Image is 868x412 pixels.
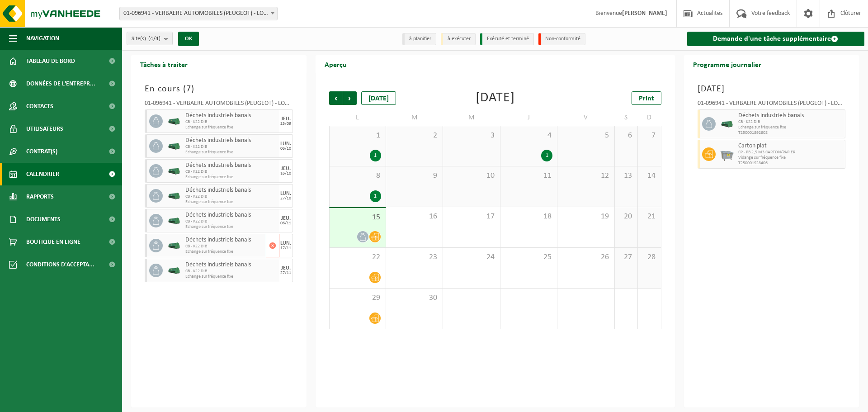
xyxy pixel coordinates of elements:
[642,212,656,222] span: 21
[131,55,197,73] h2: Tâches à traiter
[638,109,661,126] td: D
[738,125,843,130] span: Echange sur fréquence fixe
[738,161,843,166] span: T250001928406
[738,130,843,136] span: T250001892808
[145,82,293,96] h3: En cours ( )
[145,100,293,109] div: 01-096941 - VERBAERE AUTOMOBILES (PEUGEOT) - LOMME
[185,169,277,175] span: CB - K22 DIB
[448,212,495,222] span: 17
[639,95,654,102] span: Print
[391,131,438,141] span: 2
[26,208,61,231] span: Documents
[619,131,633,141] span: 6
[500,109,557,126] td: J
[441,33,476,45] li: à exécuter
[26,231,80,253] span: Boutique en ligne
[505,171,552,181] span: 11
[448,252,495,262] span: 24
[334,252,381,262] span: 22
[167,193,181,199] img: HK-XK-22-GN-00
[619,252,633,262] span: 27
[185,224,277,230] span: Echange sur fréquence fixe
[391,293,438,303] span: 30
[329,109,386,126] td: L
[329,91,343,105] span: Précédent
[185,237,264,244] span: Déchets industriels banals
[505,252,552,262] span: 25
[538,33,585,45] li: Non-conformité
[443,109,500,126] td: M
[185,112,277,119] span: Déchets industriels banals
[280,122,291,126] div: 25/09
[505,212,552,222] span: 18
[343,91,357,105] span: Suivant
[185,212,277,219] span: Déchets industriels banals
[370,190,381,202] div: 1
[334,131,381,141] span: 1
[541,150,552,161] div: 1
[402,33,436,45] li: à planifier
[185,274,277,279] span: Echange sur fréquence fixe
[361,91,396,105] div: [DATE]
[391,252,438,262] span: 23
[280,221,291,226] div: 06/11
[185,244,264,249] span: CB - K22 DIB
[26,185,54,208] span: Rapports
[448,171,495,181] span: 10
[476,91,515,105] div: [DATE]
[738,142,843,150] span: Carton plat
[119,7,278,20] span: 01-096941 - VERBAERE AUTOMOBILES (PEUGEOT) - LOMME
[391,171,438,181] span: 9
[281,166,291,171] div: JEU.
[26,72,95,95] span: Données de l'entrepr...
[738,112,843,119] span: Déchets industriels banals
[698,100,846,109] div: 01-096941 - VERBAERE AUTOMOBILES (PEUGEOT) - LOMME
[684,55,770,73] h2: Programme journalier
[186,85,191,94] span: 7
[185,261,277,269] span: Déchets industriels banals
[562,212,609,222] span: 19
[280,191,291,196] div: LUN.
[557,109,614,126] td: V
[185,125,277,130] span: Echange sur fréquence fixe
[334,293,381,303] span: 29
[280,196,291,201] div: 27/10
[280,271,291,275] div: 27/11
[562,252,609,262] span: 26
[185,162,277,169] span: Déchets industriels banals
[619,171,633,181] span: 13
[738,155,843,161] span: Vidange sur fréquence fixe
[26,95,53,118] span: Contacts
[334,171,381,181] span: 8
[281,116,291,122] div: JEU.
[698,82,846,96] h3: [DATE]
[720,147,734,161] img: WB-2500-GAL-GY-01
[720,121,734,128] img: HK-XK-22-GN-00
[280,147,291,151] div: 06/10
[615,109,638,126] td: S
[619,212,633,222] span: 20
[120,7,277,20] span: 01-096941 - VERBAERE AUTOMOBILES (PEUGEOT) - LOMME
[738,119,843,125] span: CB - K22 DIB
[148,36,160,42] count: (4/4)
[505,131,552,141] span: 4
[185,137,277,144] span: Déchets industriels banals
[185,249,264,255] span: Echange sur fréquence fixe
[280,141,291,147] div: LUN.
[386,109,443,126] td: M
[642,131,656,141] span: 7
[642,171,656,181] span: 14
[132,32,160,46] span: Site(s)
[281,265,291,271] div: JEU.
[167,143,181,150] img: HK-XK-22-GN-00
[185,219,277,224] span: CB - K22 DIB
[26,163,59,185] span: Calendrier
[185,269,277,274] span: CB - K22 DIB
[26,140,57,163] span: Contrat(s)
[370,150,381,161] div: 1
[185,175,277,180] span: Echange sur fréquence fixe
[280,246,291,251] div: 17/11
[167,168,181,175] img: HK-XK-22-GN-00
[632,91,661,105] a: Print
[185,187,277,194] span: Déchets industriels banals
